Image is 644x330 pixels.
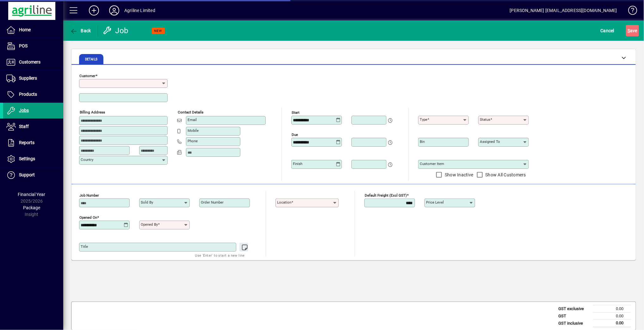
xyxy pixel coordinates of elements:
mat-label: Due [292,132,298,137]
mat-label: Job number [79,193,99,198]
div: [PERSON_NAME] [EMAIL_ADDRESS][DOMAIN_NAME] [510,5,617,15]
mat-label: Start [292,110,300,115]
button: Add [84,5,104,16]
span: NEW [154,29,162,33]
a: Suppliers [3,70,63,86]
mat-label: Price Level [426,200,444,205]
span: Staff [19,124,29,129]
td: 0.00 [593,312,631,320]
td: GST [555,312,593,320]
mat-label: Opened On [79,215,97,220]
span: Suppliers [19,76,37,81]
mat-label: Default Freight (excl GST) [365,193,407,198]
a: Home [3,22,63,38]
mat-label: Sold by [141,200,153,205]
a: Staff [3,119,63,135]
span: Details [85,58,97,61]
span: Jobs [19,108,29,113]
span: Cancel [601,26,615,36]
a: Customers [3,54,63,70]
button: Save [626,25,639,36]
span: Back [70,28,91,33]
button: Back [68,25,93,36]
span: Package [23,205,40,210]
span: Home [19,27,31,32]
mat-label: Phone [188,139,198,143]
span: ave [628,26,637,36]
a: Products [3,87,63,102]
a: Settings [3,151,63,167]
mat-label: Status [480,117,490,122]
span: Financial Year [18,192,46,197]
mat-label: Country [81,157,93,162]
mat-label: Bin [420,139,425,144]
a: POS [3,38,63,54]
span: Support [19,172,35,177]
a: Support [3,167,63,183]
span: Settings [19,156,35,161]
a: Knowledge Base [623,1,636,22]
mat-label: Customer Item [420,162,444,166]
mat-label: Mobile [188,128,199,133]
div: Job [103,26,130,36]
mat-label: Opened by [141,222,158,227]
span: Products [19,92,37,97]
mat-label: Order number [201,200,224,205]
td: 0.00 [593,305,631,313]
span: Customers [19,59,40,64]
td: GST inclusive [555,320,593,327]
mat-hint: Use 'Enter' to start a new line [195,252,245,259]
div: Agriline Limited [124,5,155,15]
mat-label: Location [277,200,291,205]
label: Show Inactive [443,172,473,178]
mat-label: Email [188,118,197,122]
button: Profile [104,5,124,16]
td: 0.00 [593,320,631,327]
mat-label: Customer [79,74,96,78]
mat-label: Type [420,117,427,122]
span: S [628,28,630,33]
mat-label: Title [81,244,88,249]
mat-label: Finish [293,162,302,166]
app-page-header-button: Back [63,25,98,36]
td: GST exclusive [555,305,593,313]
mat-label: Assigned to [480,139,500,144]
span: Reports [19,140,34,145]
span: POS [19,43,28,48]
label: Show All Customers [484,172,526,178]
button: Cancel [599,25,616,36]
a: Reports [3,135,63,151]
